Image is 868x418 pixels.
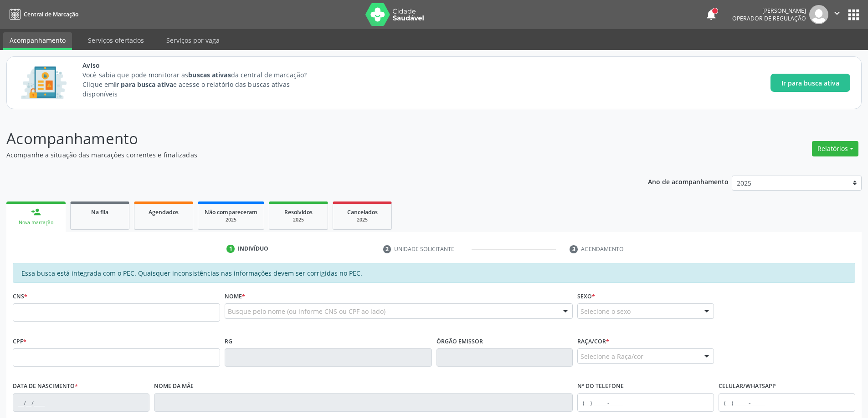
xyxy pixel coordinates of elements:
button: Relatórios [812,141,858,156]
img: img [809,5,828,24]
div: Indivíduo [238,245,268,253]
div: Essa busca está integrada com o PEC. Quaisquer inconsistências nas informações devem ser corrigid... [13,263,855,283]
label: RG [225,334,232,348]
div: [PERSON_NAME] [732,7,806,15]
p: Acompanhe a situação das marcações correntes e finalizadas [6,150,605,160]
span: Ir para busca ativa [781,78,839,88]
div: 2025 [276,217,321,223]
div: 2025 [205,217,257,223]
label: Sexo [577,289,595,303]
span: Selecione o sexo [580,307,631,316]
label: Celular/WhatsApp [719,379,776,393]
span: Busque pelo nome (ou informe CNS ou CPF ao lado) [228,307,385,316]
p: Ano de acompanhamento [648,176,729,187]
div: 1 [226,245,235,253]
button: notifications [705,8,718,21]
img: Imagem de CalloutCard [18,62,70,103]
input: __/__/____ [13,393,149,412]
a: Serviços ofertados [82,32,150,48]
label: Órgão emissor [437,334,483,348]
label: CNS [13,289,27,303]
span: Cancelados [347,208,378,216]
div: 2025 [339,217,385,223]
label: Nº do Telefone [577,379,624,393]
button:  [828,5,846,24]
span: Aviso [82,60,324,70]
label: Nome [225,289,245,303]
button: Ir para busca ativa [770,74,850,92]
i:  [832,8,842,18]
span: Operador de regulação [732,15,806,22]
strong: buscas ativas [188,71,231,79]
div: person_add [31,207,41,217]
input: (__) _____-_____ [577,393,714,412]
div: Nova marcação [13,219,59,226]
button: apps [846,7,862,23]
p: Acompanhamento [6,127,605,150]
span: Resolvidos [284,208,313,216]
span: Central de Marcação [24,10,78,18]
span: Agendados [149,208,179,216]
input: (__) _____-_____ [719,393,855,412]
a: Serviços por vaga [160,32,226,48]
a: Acompanhamento [3,32,72,50]
span: Na fila [91,208,108,216]
strong: Ir para busca ativa [114,80,173,89]
span: Selecione a Raça/cor [580,352,643,361]
label: CPF [13,334,26,348]
label: Raça/cor [577,334,609,348]
label: Data de nascimento [13,379,78,393]
a: Central de Marcação [6,7,78,22]
label: Nome da mãe [154,379,194,393]
span: Não compareceram [205,208,257,216]
p: Você sabia que pode monitorar as da central de marcação? Clique em e acesse o relatório das busca... [82,70,324,99]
